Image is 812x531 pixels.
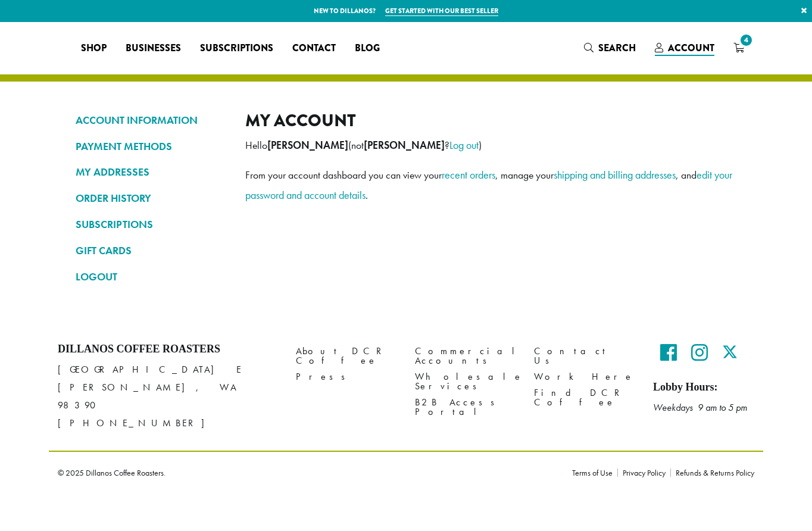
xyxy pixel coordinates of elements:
a: Refunds & Returns Policy [670,468,754,477]
a: SUBSCRIPTIONS [76,214,227,235]
span: Shop [81,41,107,56]
a: Terms of Use [572,468,617,477]
span: Contact [292,41,336,56]
a: Contact Us [534,343,635,368]
h2: My account [245,110,736,131]
a: Commercial Accounts [415,343,516,368]
a: GIFT CARDS [76,240,227,261]
a: Find DCR Coffee [534,385,635,411]
a: PAYMENT METHODS [76,136,227,157]
a: About DCR Coffee [296,343,397,368]
em: Weekdays 9 am to 5 pm [653,401,747,414]
span: Businesses [126,41,181,56]
a: Privacy Policy [617,468,670,477]
span: Account [668,41,714,55]
a: LOGOUT [76,267,227,287]
span: Subscriptions [200,41,273,56]
p: Hello (not ? ) [245,135,736,155]
a: Work Here [534,369,635,385]
a: B2B Access Portal [415,395,516,420]
a: ORDER HISTORY [76,188,227,208]
a: Search [574,38,645,58]
span: 4 [738,32,754,48]
a: Get started with our best seller [385,6,498,16]
strong: [PERSON_NAME] [364,139,445,152]
a: Shop [71,39,116,58]
span: Blog [355,41,380,56]
p: [GEOGRAPHIC_DATA] E [PERSON_NAME], WA 98390 [PHONE_NUMBER] [58,361,278,432]
p: From your account dashboard you can view your , manage your , and . [245,165,736,205]
a: ACCOUNT INFORMATION [76,110,227,130]
a: Log out [449,138,479,152]
nav: Account pages [76,110,227,296]
h4: Dillanos Coffee Roasters [58,343,278,356]
a: Press [296,369,397,385]
strong: [PERSON_NAME] [267,139,348,152]
a: recent orders [442,168,495,182]
a: shipping and billing addresses [554,168,676,182]
span: Search [598,41,636,55]
a: Wholesale Services [415,369,516,395]
p: © 2025 Dillanos Coffee Roasters. [58,468,554,477]
a: MY ADDRESSES [76,162,227,182]
h5: Lobby Hours: [653,381,754,394]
